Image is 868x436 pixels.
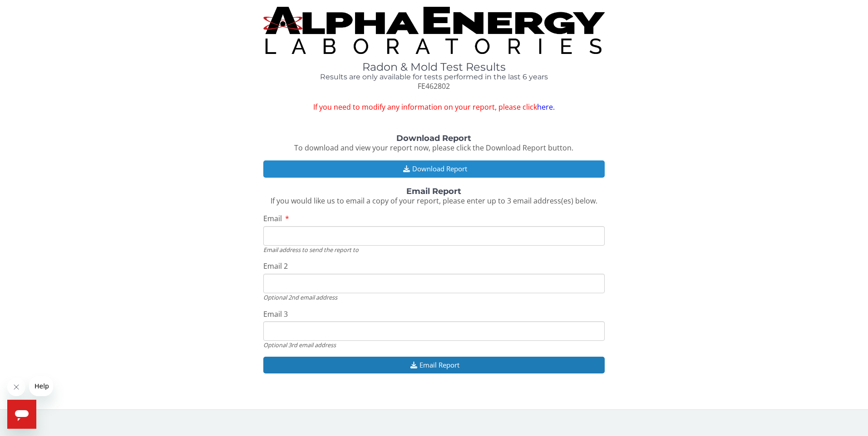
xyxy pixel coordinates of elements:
span: Email 2 [263,261,288,271]
div: Email address to send the report to [263,246,605,254]
span: Email 3 [263,309,288,319]
span: FE462802 [418,81,450,91]
strong: Download Report [396,133,471,143]
h4: Results are only available for tests performed in the last 6 years [263,73,605,81]
span: To download and view your report now, please click the Download Report button. [294,143,573,153]
iframe: Button to launch messaging window [7,400,36,429]
a: here. [537,102,555,112]
iframe: Message from company [29,376,53,396]
iframe: Close message [7,378,25,396]
div: Optional 3rd email address [263,341,605,349]
div: Optional 2nd email address [263,293,605,301]
span: If you would like us to email a copy of your report, please enter up to 3 email address(es) below. [271,196,597,206]
button: Email Report [263,357,605,373]
span: If you need to modify any information on your report, please click [263,102,605,112]
span: Email [263,213,282,223]
img: TightCrop.jpg [263,7,605,54]
strong: Email Report [406,186,461,196]
button: Download Report [263,160,605,177]
h1: Radon & Mold Test Results [263,61,605,73]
